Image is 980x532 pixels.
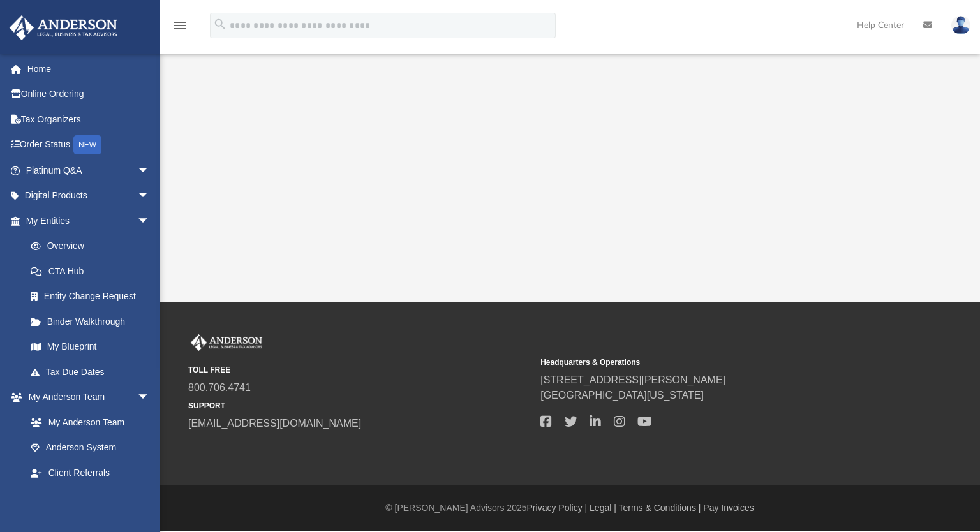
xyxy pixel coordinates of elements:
[9,82,169,107] a: Online Ordering
[9,485,163,511] a: My Documentsarrow_drop_down
[172,24,188,33] a: menu
[18,460,163,485] a: Client Referrals
[6,15,121,40] img: Anderson Advisors Platinum Portal
[137,183,163,209] span: arrow_drop_down
[137,485,163,512] span: arrow_drop_down
[9,183,169,209] a: Digital Productsarrow_drop_down
[18,284,169,309] a: Entity Change Request
[172,18,188,33] i: menu
[619,503,701,513] a: Terms & Conditions |
[590,503,616,513] a: Legal |
[540,374,725,385] a: [STREET_ADDRESS][PERSON_NAME]
[9,158,169,183] a: Platinum Q&Aarrow_drop_down
[18,258,169,284] a: CTA Hub
[18,309,169,334] a: Binder Walkthrough
[9,208,169,233] a: My Entitiesarrow_drop_down
[188,418,361,429] a: [EMAIL_ADDRESS][DOMAIN_NAME]
[188,364,531,376] small: TOLL FREE
[137,158,163,184] span: arrow_drop_down
[18,359,169,385] a: Tax Due Dates
[188,382,251,393] a: 800.706.4741
[188,400,531,411] small: SUPPORT
[9,107,169,132] a: Tax Organizers
[137,385,163,411] span: arrow_drop_down
[213,17,227,31] i: search
[951,16,970,34] img: User Pic
[18,233,169,259] a: Overview
[540,390,704,401] a: [GEOGRAPHIC_DATA][US_STATE]
[9,132,169,158] a: Order StatusNEW
[703,503,754,513] a: Pay Invoices
[188,334,265,351] img: Anderson Advisors Platinum Portal
[18,435,163,461] a: Anderson System
[18,334,163,360] a: My Blueprint
[18,410,156,435] a: My Anderson Team
[9,385,163,410] a: My Anderson Teamarrow_drop_down
[73,135,101,154] div: NEW
[540,357,884,368] small: Headquarters & Operations
[527,503,588,513] a: Privacy Policy |
[9,56,169,82] a: Home
[160,501,980,515] div: © [PERSON_NAME] Advisors 2025
[137,208,163,234] span: arrow_drop_down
